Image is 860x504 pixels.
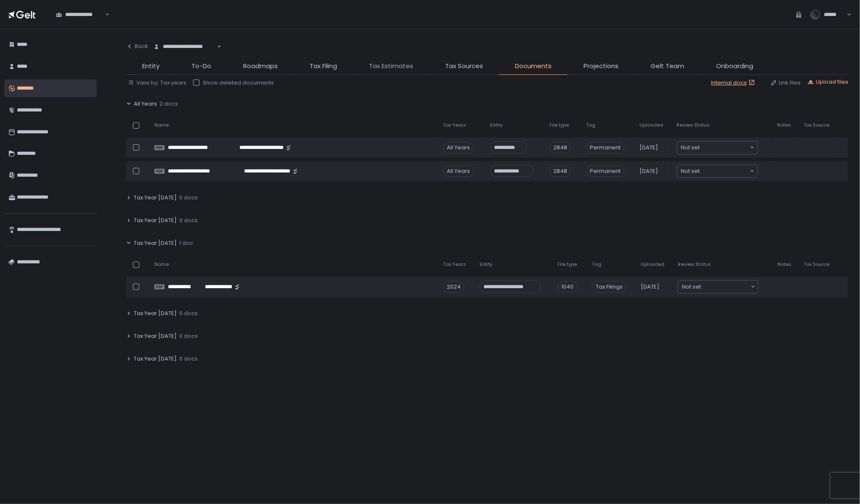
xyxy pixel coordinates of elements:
[700,143,749,152] input: Search for option
[557,281,577,293] div: 1040
[126,38,148,55] button: Back
[310,61,337,71] span: Tax Filing
[134,194,177,202] span: Tax Year [DATE]
[480,261,492,268] span: Entity
[515,61,552,71] span: Documents
[243,61,278,71] span: Roadmaps
[700,167,749,175] input: Search for option
[711,79,757,87] a: Internal docs
[586,165,624,177] span: Permanent
[716,61,753,71] span: Onboarding
[641,261,664,268] span: Uploaded
[584,61,618,71] span: Projections
[134,100,157,108] span: All Years
[443,142,474,154] div: All Years
[557,261,577,268] span: File type
[179,332,198,340] span: 0 docs
[804,122,829,128] span: Tax Source
[179,194,198,202] span: 0 docs
[640,167,658,175] span: [DATE]
[134,239,177,247] span: Tax Year [DATE]
[179,239,193,247] span: 1 doc
[134,332,177,340] span: Tax Year [DATE]
[677,141,757,154] div: Search for option
[586,122,595,128] span: Tag
[148,38,221,56] div: Search for option
[179,217,198,224] span: 0 docs
[549,142,571,154] div: 2848
[804,261,830,268] span: Tax Source
[445,61,483,71] span: Tax Sources
[677,122,710,128] span: Review Status
[682,283,701,291] span: Not set
[640,122,663,128] span: Uploaded
[179,355,198,363] span: 0 docs
[640,144,658,151] span: [DATE]
[650,61,684,71] span: Gelt Team
[778,261,791,268] span: Notes
[104,11,104,19] input: Search for option
[681,167,700,175] span: Not set
[50,5,109,23] div: Search for option
[592,281,626,293] span: Tax Filings
[807,78,848,86] button: Upload files
[179,310,198,317] span: 0 docs
[443,165,474,177] div: All Years
[443,122,466,128] span: Tax Years
[777,122,791,128] span: Notes
[134,217,177,224] span: Tax Year [DATE]
[677,165,757,178] div: Search for option
[641,283,659,291] span: [DATE]
[770,79,801,87] button: Link files
[128,79,186,87] button: View by: Tax years
[681,143,700,152] span: Not set
[678,281,758,293] div: Search for option
[490,122,503,128] span: Entity
[443,261,466,268] span: Tax Years
[586,142,624,154] span: Permanent
[592,261,601,268] span: Tag
[126,42,148,50] div: Back
[159,100,178,108] span: 2 docs
[134,355,177,363] span: Tax Year [DATE]
[154,261,169,268] span: Name
[142,61,159,71] span: Entity
[549,122,569,128] span: File type
[549,165,571,177] div: 2848
[701,283,750,291] input: Search for option
[154,122,169,128] span: Name
[678,261,711,268] span: Review Status
[191,61,211,71] span: To-Do
[134,310,177,317] span: Tax Year [DATE]
[443,281,465,293] div: 2024
[369,61,413,71] span: Tax Estimates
